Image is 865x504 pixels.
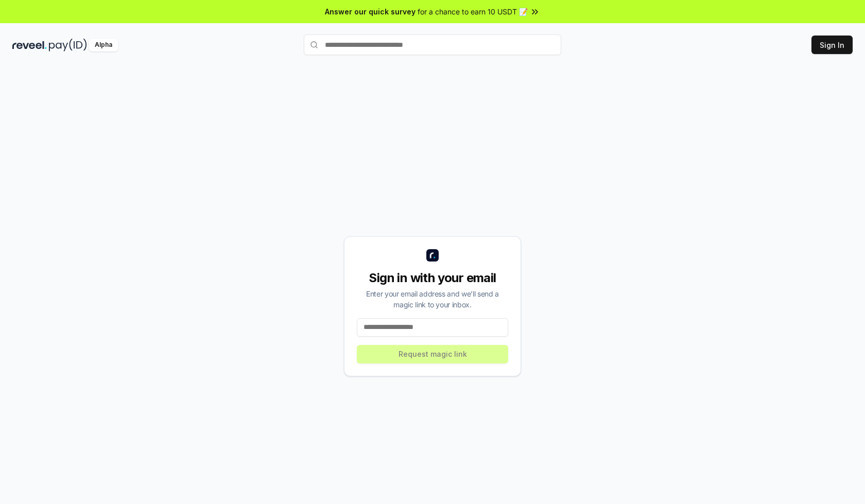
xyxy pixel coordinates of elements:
[357,288,508,310] div: Enter your email address and we’ll send a magic link to your inbox.
[426,249,439,262] img: logo_small
[811,36,853,54] button: Sign In
[357,270,508,286] div: Sign in with your email
[418,6,528,17] span: for a chance to earn 10 USDT 📝
[89,39,118,51] div: Alpha
[12,39,47,51] img: reveel_dark
[325,6,416,17] span: Answer our quick survey
[49,39,87,51] img: pay_id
